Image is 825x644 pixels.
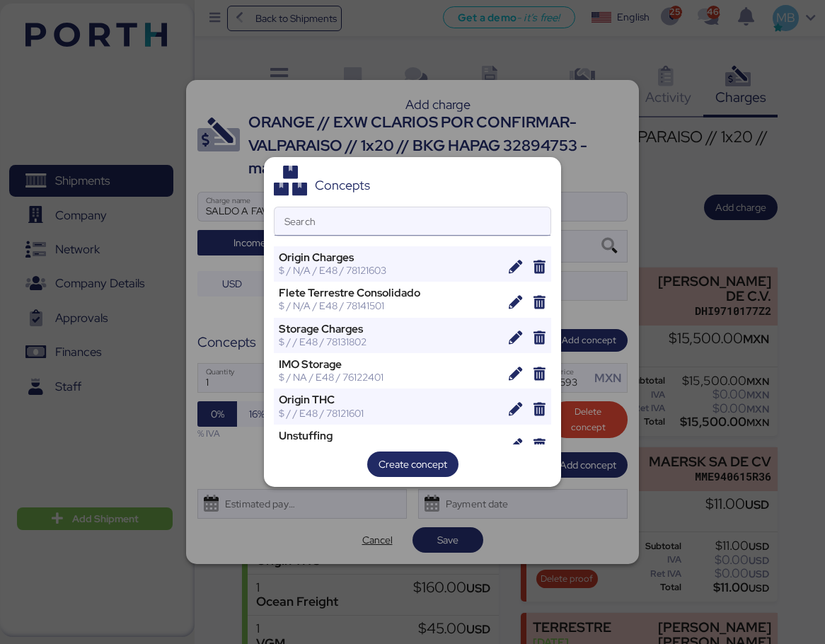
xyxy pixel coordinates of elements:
[275,207,550,236] input: Search
[279,299,499,312] div: $ / N/A / E48 / 78141501
[279,264,499,277] div: $ / N/A / E48 / 78121603
[279,323,499,335] div: Storage Charges
[279,371,499,384] div: $ / NA / E48 / 76122401
[279,430,499,442] div: Unstuffing
[279,442,499,455] div: $ / T/CBM / E48 / 78131802
[367,452,458,477] button: Create concept
[279,358,499,371] div: IMO Storage
[279,335,499,348] div: $ / / E48 / 78131802
[279,407,499,420] div: $ / / E48 / 78121601
[279,393,499,406] div: Origin THC
[315,179,370,192] div: Concepts
[279,251,499,264] div: Origin Charges
[379,456,447,473] span: Create concept
[279,287,499,299] div: Flete Terrestre Consolidado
